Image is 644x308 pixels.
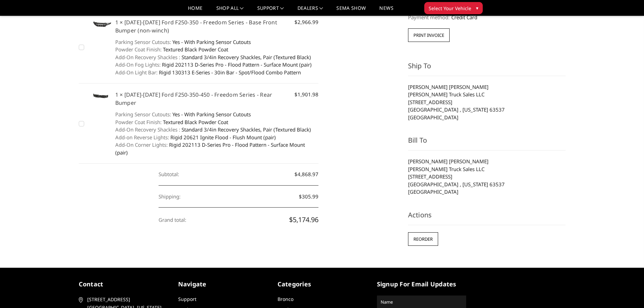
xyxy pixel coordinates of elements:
span: $1,901.98 [294,91,318,98]
dd: Standard 3/4in Recovery Shackles, Pair (Textured Black) [115,53,319,61]
li: [PERSON_NAME] [PERSON_NAME] [408,158,566,165]
h5: contact [79,280,168,289]
a: Bronco [278,296,293,302]
h5: Categories [278,280,367,289]
a: News [379,6,393,16]
a: Support [257,6,284,16]
span: $2,966.99 [294,18,318,26]
a: Support [178,296,196,302]
dt: Shipping: [159,186,181,208]
a: SEMA Show [336,6,366,16]
span: Select Your Vehicle [429,5,471,12]
dt: Add-on Reverse Lights: [115,134,169,141]
a: Dealers [297,6,323,16]
dt: Add-On Corner Lights: [115,141,168,149]
h5: 1 × [DATE]-[DATE] Ford F250-350 - Freedom Series - Base Front Bumper (non-winch) [115,18,319,34]
button: Print Invoice [408,28,450,42]
dt: Parking Sensor Cutouts: [115,111,171,118]
dd: $5,174.96 [159,208,318,232]
dd: Credit Card [408,14,566,21]
button: Select Your Vehicle [424,2,483,14]
dt: Parking Sensor Cutouts: [115,38,171,46]
li: [GEOGRAPHIC_DATA] [408,188,566,196]
dt: Add-On Light Bar: [115,69,158,76]
dd: $4,868.97 [159,163,318,186]
input: Reorder [408,232,438,246]
li: [PERSON_NAME] Truck Sales LLC [408,165,566,173]
a: shop all [216,6,244,16]
dd: Yes - With Parking Sensor Cutouts [115,111,319,118]
dd: Textured Black Powder Coat [115,46,319,53]
li: [GEOGRAPHIC_DATA] [408,114,566,121]
dt: Add-On Recovery Shackles : [115,126,180,134]
dt: Subtotal: [159,163,179,185]
span: ▾ [476,4,478,11]
dd: Textured Black Powder Coat [115,118,319,126]
li: [GEOGRAPHIC_DATA] , [US_STATE] 63537 [408,181,566,188]
dd: Rigid 130313 E-Series - 30in Bar - Spot/Flood Combo Pattern [115,69,319,76]
dt: Add-On Recovery Shackles : [115,53,180,61]
dt: Grand total: [159,209,186,231]
dt: Add-On Fog Lights: [115,61,161,69]
img: 2023-2025 Ford F250-350-450 - Freedom Series - Rear Bumper [88,91,112,102]
dd: Rigid 202113 D-Series Pro - Flood Pattern - Surface Mount (pair) [115,61,319,69]
dt: Payment method: [408,14,450,21]
dt: Powder Coat Finish: [115,46,162,53]
dd: Yes - With Parking Sensor Cutouts [115,38,319,46]
li: [STREET_ADDRESS] [408,173,566,181]
h5: signup for email updates [377,280,466,289]
h3: Ship To [408,61,566,76]
iframe: Chat Widget [610,276,644,308]
h5: 1 × [DATE]-[DATE] Ford F250-350-450 - Freedom Series - Rear Bumper [115,91,319,107]
dd: Rigid 20621 Ignite Flood - Flush Mount (pair) [115,134,319,141]
img: 2023-2025 Ford F250-350 - Freedom Series - Base Front Bumper (non-winch) [88,18,112,29]
li: [PERSON_NAME] Truck Sales LLC [408,91,566,98]
dd: Rigid 202113 D-Series Pro - Flood Pattern - Surface Mount (pair) [115,141,319,156]
dt: Powder Coat Finish: [115,118,162,126]
h3: Actions [408,210,566,225]
li: [GEOGRAPHIC_DATA] , [US_STATE] 63537 [408,106,566,114]
dd: $305.99 [159,186,318,208]
h3: Bill To [408,135,566,150]
li: [PERSON_NAME] [PERSON_NAME] [408,83,566,91]
dd: Standard 3/4in Recovery Shackles, Pair (Textured Black) [115,126,319,134]
a: Home [188,6,202,16]
h5: Navigate [178,280,267,289]
li: [STREET_ADDRESS] [408,98,566,106]
input: Name [378,297,465,307]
